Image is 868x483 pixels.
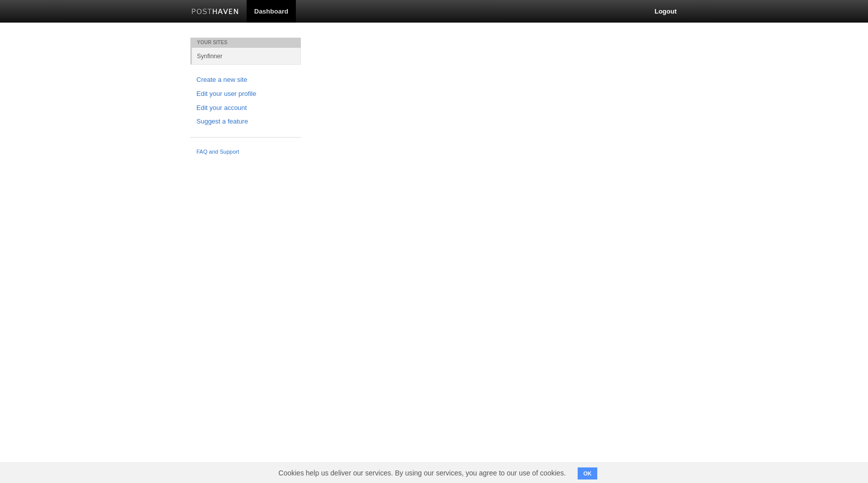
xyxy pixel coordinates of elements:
[268,463,576,483] span: Cookies help us deliver our services. By using our services, you agree to our use of cookies.
[578,467,597,479] button: OK
[196,148,295,157] a: FAQ and Support
[190,38,301,48] li: Your Sites
[196,116,295,127] a: Suggest a feature
[191,9,239,16] img: Posthaven-bar
[192,48,301,64] a: Synfinner
[196,89,295,99] a: Edit your user profile
[196,103,295,113] a: Edit your account
[196,75,295,85] a: Create a new site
